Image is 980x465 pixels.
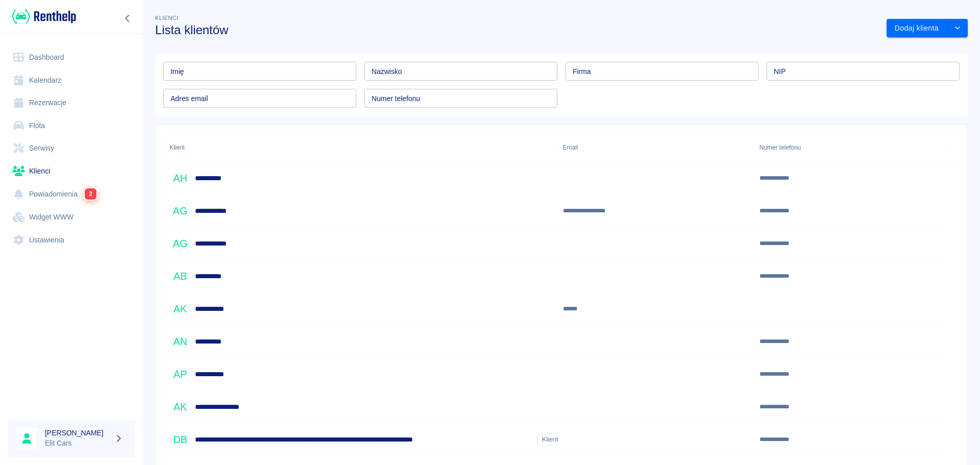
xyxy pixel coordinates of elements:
a: Dashboard [8,46,135,69]
div: AG [169,233,191,254]
a: Flota [8,114,135,137]
div: AG [169,200,191,222]
a: Powiadomienia2 [8,182,135,206]
span: Klient firmowy [538,435,587,444]
div: Numer telefonu [754,133,951,162]
div: DB [169,429,191,450]
div: Klient [169,133,185,162]
a: Klienci [8,160,135,183]
div: AN [169,331,191,352]
div: AP [169,363,191,385]
h6: [PERSON_NAME] [45,428,110,438]
a: Widget WWW [8,206,135,229]
a: Serwisy [8,137,135,160]
div: AH [169,167,191,189]
img: Renthelp logo [12,8,76,25]
h3: Lista klientów [155,23,878,37]
div: Email [563,133,578,162]
div: AB [169,265,191,287]
a: Ustawienia [8,229,135,252]
button: Dodaj klienta [887,19,947,38]
span: Klienci [155,15,178,21]
span: 2 [85,188,96,200]
p: Elit Cars [45,438,110,449]
a: Rezerwacje [8,91,135,114]
div: Numer telefonu [759,133,801,162]
div: AK [169,396,191,418]
a: Renthelp logo [8,8,76,25]
div: Klient [164,133,558,162]
div: Email [558,133,754,162]
div: AK [169,298,191,320]
button: Zwiń nawigację [120,12,135,25]
button: drop-down [947,19,968,38]
a: Kalendarz [8,69,135,92]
